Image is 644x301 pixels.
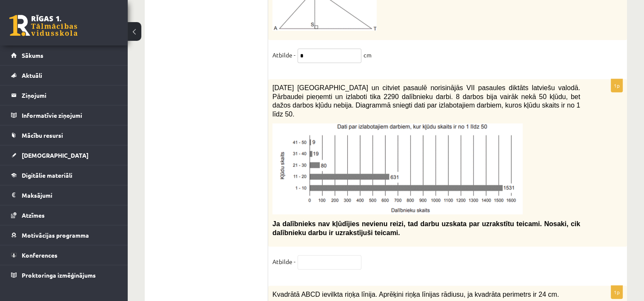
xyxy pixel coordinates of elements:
[22,51,43,59] span: Sākums
[11,165,117,185] a: Digitālie materiāli
[22,211,45,219] span: Atzīmes
[11,265,117,285] a: Proktoringa izmēģinājums
[11,65,117,85] a: Aktuāli
[22,271,96,279] span: Proktoringa izmēģinājums
[11,85,117,105] a: Ziņojumi
[272,48,623,66] fieldset: cm
[22,151,89,159] span: [DEMOGRAPHIC_DATA]
[11,145,117,165] a: [DEMOGRAPHIC_DATA]
[11,45,117,65] a: Sākums
[11,225,117,245] a: Motivācijas programma
[22,105,117,125] legend: Informatīvie ziņojumi
[272,123,523,214] img: Attēls, kurā ir teksts, ekrānuzņēmums, rinda, skice Mākslīgā intelekta ģenerēts saturs var būt ne...
[611,79,623,92] p: 1p
[22,231,89,239] span: Motivācijas programma
[22,85,117,105] legend: Ziņojumi
[272,48,295,61] p: Atbilde -
[22,171,72,179] span: Digitālie materiāli
[11,245,117,265] a: Konferences
[11,125,117,145] a: Mācību resursi
[22,131,63,139] span: Mācību resursi
[272,84,580,118] span: [DATE] [GEOGRAPHIC_DATA] un citviet pasaulē norisinājās VII pasaules diktāts latviešu valodā. Pār...
[11,205,117,225] a: Atzīmes
[22,185,117,205] legend: Maksājumi
[9,15,77,36] a: Rīgas 1. Tālmācības vidusskola
[11,105,117,125] a: Informatīvie ziņojumi
[611,285,623,299] p: 1p
[272,220,580,236] span: Ja dalībnieks nav kļūdījies nevienu reizi, tad darbu uzskata par uzrakstītu teicami. Nosaki, cik ...
[272,255,295,268] p: Atbilde -
[11,185,117,205] a: Maksājumi
[22,71,42,79] span: Aktuāli
[272,291,559,298] span: Kvadrātā ABCD ievilkta riņķa līnija. Aprēķini riņķa līnijas rādiusu, ja kvadrāta perimetrs ir 24 cm.
[22,251,57,259] span: Konferences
